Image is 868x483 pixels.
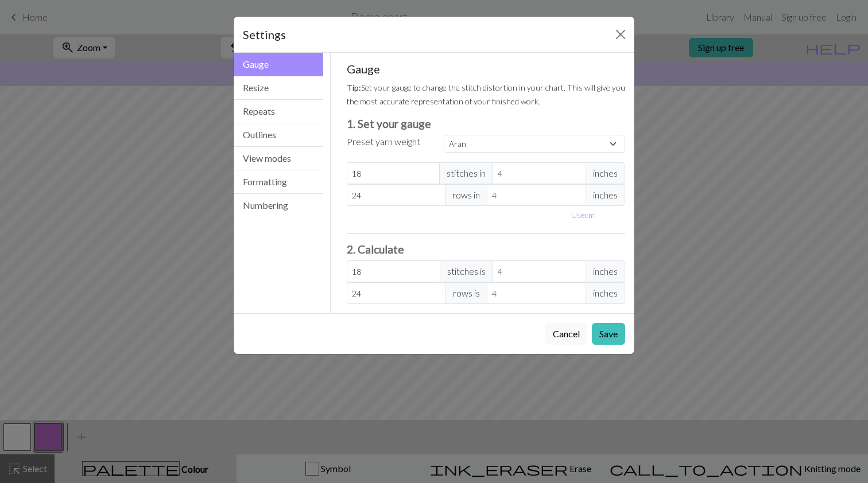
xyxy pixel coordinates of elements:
label: Preset yarn weight [347,135,420,149]
button: Outlines [234,123,323,147]
span: inches [586,184,625,206]
button: View modes [234,147,323,170]
button: Usecm [566,206,600,224]
button: Repeats [234,100,323,123]
h3: 2. Calculate [347,243,626,256]
button: Cancel [545,323,587,345]
span: inches [586,162,625,184]
span: stitches is [440,260,493,282]
button: Save [592,323,625,345]
button: Formatting [234,170,323,194]
button: Numbering [234,194,323,217]
button: Gauge [234,53,323,76]
button: Resize [234,76,323,100]
h3: 1. Set your gauge [347,117,626,130]
span: stitches in [439,162,493,184]
span: inches [586,282,625,304]
span: inches [586,260,625,282]
h5: Settings [243,26,286,43]
span: rows is [445,282,487,304]
button: Close [611,25,630,44]
small: Set your gauge to change the stitch distortion in your chart. This will give you the most accurat... [347,83,625,106]
h5: Gauge [347,62,626,76]
span: rows in [445,184,487,206]
strong: Tip: [347,83,361,92]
